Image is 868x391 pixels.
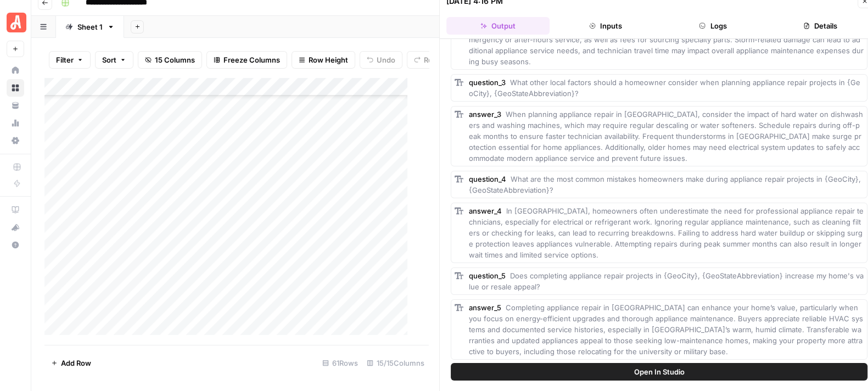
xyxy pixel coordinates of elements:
[49,51,91,69] button: Filter
[309,54,348,65] span: Row Height
[7,219,24,236] button: What's new?
[7,79,24,97] a: Browse
[469,175,863,194] span: What are the most common mistakes homeowners make during appliance repair projects in {GeoCity}, ...
[469,271,506,280] span: question_5
[446,17,550,35] button: Output
[44,354,98,372] button: Add Row
[7,13,26,32] img: Angi Logo
[362,354,429,372] div: 15/15 Columns
[292,51,355,69] button: Row Height
[223,54,280,65] span: Freeze Columns
[469,303,863,356] span: Completing appliance repair in [GEOGRAPHIC_DATA] can enhance your home’s value, particularly when...
[469,206,864,259] span: In [GEOGRAPHIC_DATA], homeowners often underestimate the need for professional appliance repair t...
[7,219,24,236] div: What's new?
[7,9,24,36] button: Workspace: Angi
[56,16,124,38] a: Sheet 1
[469,78,506,87] span: question_3
[138,51,202,69] button: 15 Columns
[469,206,502,215] span: answer_4
[7,201,24,219] a: AirOps Academy
[56,54,74,65] span: Filter
[61,358,91,368] span: Add Row
[7,97,24,114] a: Your Data
[318,354,362,372] div: 61 Rows
[469,271,864,291] span: Does completing appliance repair projects in {GeoCity}, {GeoStateAbbreviation} increase my home's...
[7,132,24,149] a: Settings
[7,62,24,79] a: Home
[407,51,449,69] button: Redo
[469,303,501,312] span: answer_5
[469,110,863,163] span: When planning appliance repair in [GEOGRAPHIC_DATA], consider the impact of hard water on dishwas...
[469,13,864,66] span: In [GEOGRAPHIC_DATA], hidden costs often arise from required permits for major appliance or HVAC ...
[662,17,765,35] button: Logs
[451,363,867,381] button: Open In Studio
[102,54,116,65] span: Sort
[95,51,133,69] button: Sort
[554,17,657,35] button: Inputs
[469,175,506,183] span: question_4
[360,51,402,69] button: Undo
[206,51,287,69] button: Freeze Columns
[7,236,24,254] button: Help + Support
[469,78,860,98] span: What other local factors should a homeowner consider when planning appliance repair projects in {...
[424,54,441,65] span: Redo
[155,54,195,65] span: 15 Columns
[377,54,395,65] span: Undo
[634,366,685,377] span: Open In Studio
[7,114,24,132] a: Usage
[469,110,501,119] span: answer_3
[77,21,103,32] div: Sheet 1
